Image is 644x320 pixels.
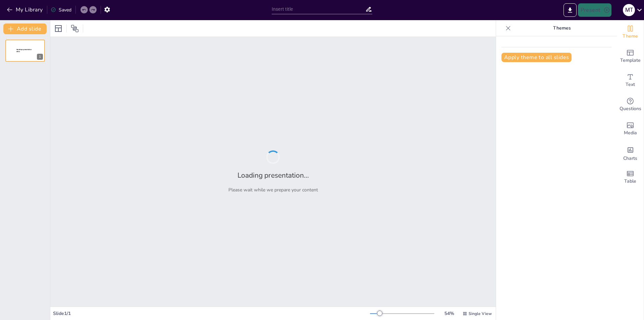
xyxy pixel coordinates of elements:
button: Add slide [3,24,47,34]
span: Text [626,81,635,88]
span: Table [624,178,636,185]
p: Themes [514,20,610,36]
button: Export to PowerPoint [563,3,577,17]
button: Present [578,3,611,17]
span: Charts [623,155,637,162]
div: Add ready made slides [617,44,644,68]
p: Please wait while we prepare your content [228,187,318,193]
h2: Loading presentation... [237,171,309,180]
span: Theme [623,33,638,40]
button: Apply theme to all slides [501,53,572,62]
div: 1 [5,40,45,62]
div: M T [623,4,635,16]
span: Single View [469,311,492,316]
span: Sendsteps presentation editor [16,49,32,52]
button: M T [623,3,635,17]
button: My Library [5,4,46,15]
div: Add charts and graphs [617,141,644,165]
span: Template [620,57,641,64]
div: Add images, graphics, shapes or video [617,117,644,141]
span: Questions [620,105,641,112]
div: Slide 1 / 1 [53,310,370,317]
div: 54 % [441,310,457,317]
div: Change the overall theme [617,20,644,44]
div: Add a table [617,165,644,189]
div: Saved [51,7,71,13]
input: Insert title [272,4,365,14]
div: Add text boxes [617,68,644,93]
div: 1 [37,54,43,60]
div: Get real-time input from your audience [617,93,644,117]
span: Position [71,25,79,33]
div: Layout [53,23,64,34]
span: Media [624,129,637,137]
